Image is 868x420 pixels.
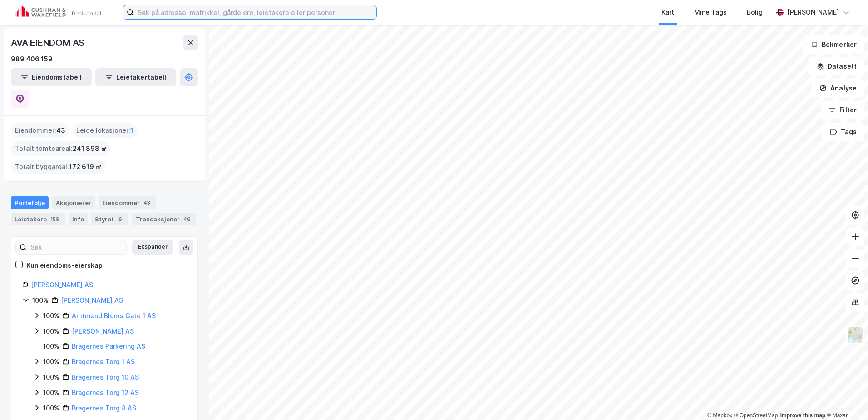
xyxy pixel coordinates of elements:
a: Amtmand Bloms Gate 1 AS [72,312,156,320]
img: Z [847,326,864,344]
div: Totalt byggareal : [11,160,105,174]
div: Leietakere [11,213,65,225]
a: OpenStreetMap [734,412,778,419]
div: 46 [182,215,192,224]
a: Mapbox [707,412,732,419]
div: Kun eiendoms-eierskap [26,260,103,271]
img: cushman-wakefield-realkapital-logo.202ea83816669bd177139c58696a8fa1.svg [15,6,101,19]
span: 241 898 ㎡ [73,143,107,154]
div: Transaksjoner [132,213,196,225]
a: Bragernes Torg 8 AS [72,404,136,412]
div: Mine Tags [694,7,727,18]
button: Leietakertabell [95,68,176,86]
input: Søk på adresse, matrikkel, gårdeiere, leietakere eller personer [134,5,376,19]
div: AVA EIENDOM AS [11,35,86,50]
button: Bokmerker [803,35,864,54]
a: Bragernes Parkering AS [72,342,145,350]
div: 100% [43,356,59,367]
a: [PERSON_NAME] AS [72,327,134,335]
span: 172 619 ㎡ [69,161,102,172]
a: [PERSON_NAME] AS [61,296,123,304]
div: 100% [43,341,59,352]
a: Bragernes Torg 1 AS [72,358,135,365]
div: Aksjonærer [52,196,95,209]
div: 100% [43,310,59,321]
button: Ekspander [132,240,173,255]
div: Bolig [747,7,763,18]
div: [PERSON_NAME] [787,7,839,18]
div: 100% [43,372,59,383]
div: Leide lokasjoner : [73,123,137,138]
div: 100% [43,403,59,414]
button: Filter [821,101,864,119]
div: 100% [32,295,49,306]
span: 1 [130,125,133,136]
div: Eiendommer : [11,123,69,138]
button: Eiendomstabell [11,68,92,86]
div: Styret [91,213,128,225]
div: 6 [116,215,125,224]
div: Portefølje [11,196,49,209]
div: 100% [43,387,59,398]
button: Datasett [809,57,864,75]
button: Tags [822,123,864,141]
div: Eiendommer [99,196,156,209]
div: 159 [49,215,61,224]
a: [PERSON_NAME] AS [31,281,93,289]
a: Bragernes Torg 10 AS [72,373,139,381]
input: Søk [27,240,126,254]
span: 43 [56,125,65,136]
div: 100% [43,326,59,337]
div: Kart [661,7,674,18]
div: Totalt tomteareal : [11,141,111,156]
div: 43 [142,198,152,207]
div: Info [69,213,88,225]
iframe: Chat Widget [823,376,868,420]
button: Analyse [812,79,864,97]
div: 989 406 159 [11,54,53,65]
a: Improve this map [780,412,825,419]
a: Bragernes Torg 12 AS [72,389,139,396]
div: Kontrollprogram for chat [823,376,868,420]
